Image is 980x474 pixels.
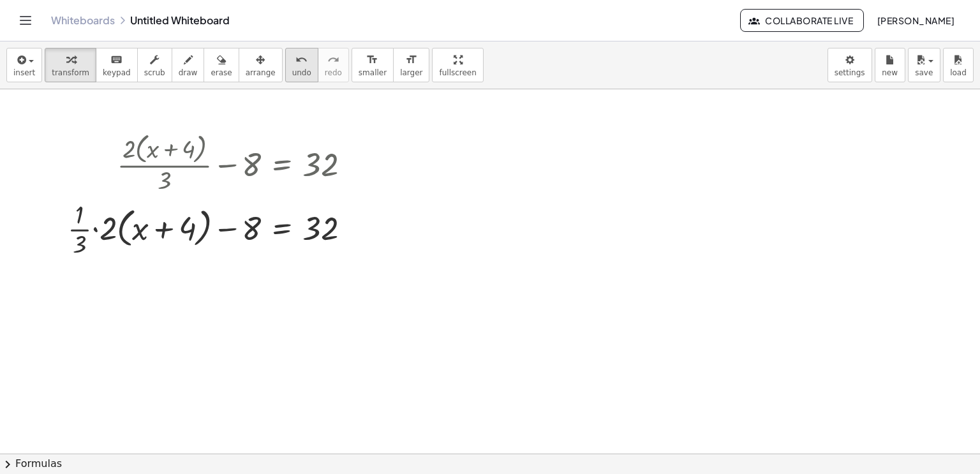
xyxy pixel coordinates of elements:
a: Whiteboards [51,14,115,27]
span: transform [52,68,89,77]
span: new [882,68,898,77]
button: new [875,48,905,82]
button: draw [172,48,205,82]
button: format_sizelarger [393,48,429,82]
span: settings [835,68,865,77]
i: undo [295,52,308,68]
button: redoredo [318,48,349,82]
i: format_size [366,52,378,68]
button: transform [45,48,96,82]
span: insert [13,68,35,77]
button: Collaborate Live [740,9,864,32]
span: smaller [359,68,387,77]
button: Toggle navigation [15,10,36,31]
span: load [950,68,967,77]
span: undo [292,68,311,77]
button: insert [6,48,42,82]
button: keyboardkeypad [96,48,138,82]
button: [PERSON_NAME] [866,9,965,32]
i: keyboard [110,52,122,68]
span: redo [325,68,342,77]
span: scrub [144,68,165,77]
span: fullscreen [439,68,476,77]
i: redo [327,52,339,68]
button: load [943,48,974,82]
span: save [915,68,933,77]
button: fullscreen [432,48,483,82]
button: settings [828,48,872,82]
button: erase [204,48,239,82]
i: format_size [405,52,417,68]
button: save [908,48,940,82]
span: keypad [103,68,131,77]
span: Collaborate Live [751,15,853,26]
button: scrub [137,48,172,82]
button: arrange [239,48,283,82]
span: arrange [246,68,276,77]
button: format_sizesmaller [352,48,394,82]
span: larger [400,68,422,77]
button: undoundo [285,48,318,82]
span: erase [211,68,232,77]
span: draw [179,68,198,77]
span: [PERSON_NAME] [877,15,954,26]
